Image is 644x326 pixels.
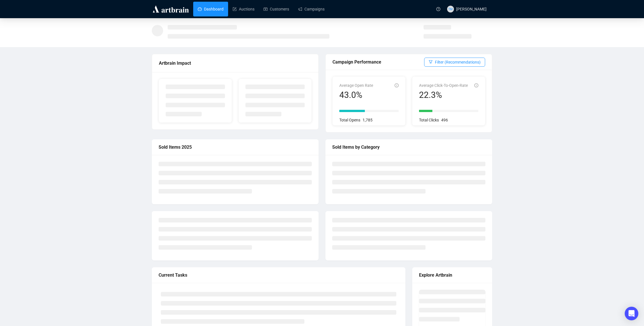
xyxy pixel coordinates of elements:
[456,7,487,11] span: [PERSON_NAME]
[429,60,433,64] span: filter
[159,272,399,279] div: Current Tasks
[436,7,440,11] span: question-circle
[233,2,254,16] a: Auctions
[152,5,190,14] img: logo
[339,118,360,122] span: Total Opens
[332,58,424,66] div: Campaign Performance
[339,90,373,100] div: 43.0%
[395,83,399,87] span: info-circle
[419,90,468,100] div: 22.3%
[625,307,638,320] div: Open Intercom Messenger
[474,83,478,87] span: info-circle
[332,144,485,151] div: Sold Items by Category
[339,83,373,88] span: Average Open Rate
[264,2,289,16] a: Customers
[159,144,312,151] div: Sold Items 2025
[441,118,448,122] span: 496
[298,2,325,16] a: Campaigns
[435,59,481,65] span: Filter (Recommendations)
[419,83,468,88] span: Average Click-To-Open-Rate
[419,272,485,279] div: Explore Artbrain
[363,118,372,122] span: 1,785
[419,118,439,122] span: Total Clicks
[198,2,224,16] a: Dashboard
[159,60,312,67] div: Artbrain Impact
[424,58,485,67] button: Filter (Recommendations)
[448,7,453,11] span: TM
